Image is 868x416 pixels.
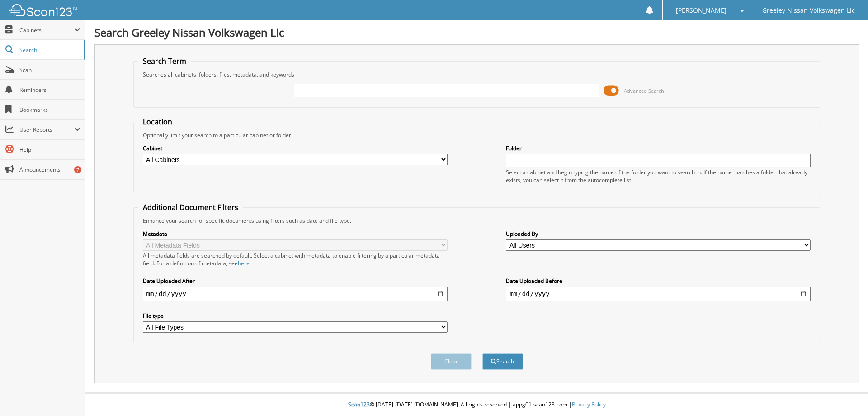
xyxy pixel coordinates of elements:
[19,126,74,134] span: User Reports
[19,146,80,153] span: Help
[143,277,448,285] label: Date Uploaded After
[143,312,448,320] label: File type
[138,202,243,212] legend: Additional Document Filters
[143,144,448,152] label: Cabinet
[19,26,74,34] span: Cabinets
[138,56,191,66] legend: Search Term
[138,217,816,225] div: Enhance your search for specific documents using filters such as date and file type.
[506,277,811,285] label: Date Uploaded Before
[624,87,664,94] span: Advanced Search
[506,144,811,152] label: Folder
[19,46,79,54] span: Search
[9,4,77,16] img: scan123-logo-white.svg
[138,131,816,139] div: Optionally limit your search to a particular cabinet or folder
[94,25,859,40] h1: Search Greeley Nissan Volkswagen Llc
[138,117,177,127] legend: Location
[138,71,816,78] div: Searches all cabinets, folders, files, metadata, and keywords
[143,287,448,301] input: start
[572,401,606,408] a: Privacy Policy
[676,8,726,13] span: [PERSON_NAME]
[431,353,472,370] button: Clear
[85,394,868,416] div: © [DATE]-[DATE] [DOMAIN_NAME]. All rights reserved | appg01-scan123-com |
[238,259,250,267] a: here
[19,106,80,114] span: Bookmarks
[506,168,811,184] div: Select a cabinet and begin typing the name of the folder you want to search in. If the name match...
[348,401,370,408] span: Scan123
[506,230,811,238] label: Uploaded By
[19,86,80,94] span: Reminders
[74,166,81,173] div: 7
[19,166,80,173] span: Announcements
[482,353,523,370] button: Search
[143,230,448,238] label: Metadata
[762,8,855,13] span: Greeley Nissan Volkswagen Llc
[143,252,448,267] div: All metadata fields are searched by default. Select a cabinet with metadata to enable filtering b...
[506,287,811,301] input: end
[19,66,80,74] span: Scan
